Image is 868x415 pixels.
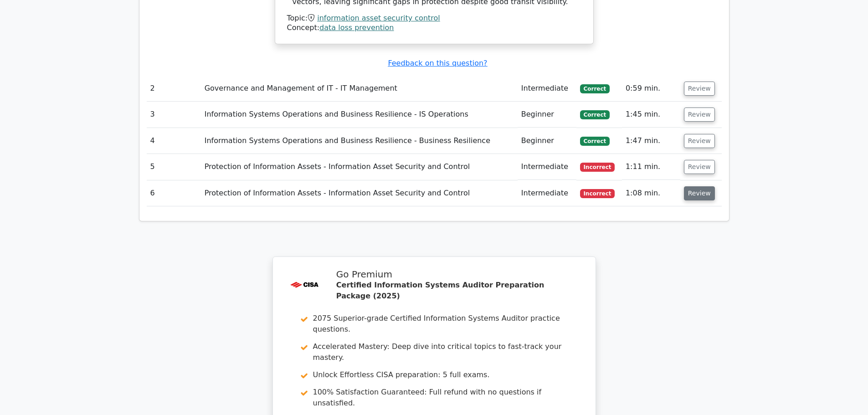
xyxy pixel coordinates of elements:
td: 1:47 min. [622,128,680,154]
span: Correct [580,110,610,119]
td: Governance and Management of IT - IT Management [201,76,518,102]
div: Topic: [287,14,581,23]
td: 5 [147,154,201,180]
a: Feedback on this question? [388,59,487,67]
td: Intermediate [518,180,576,206]
button: Review [684,186,715,200]
td: Beginner [518,128,576,154]
div: Concept: [287,23,581,33]
span: Incorrect [580,189,615,198]
td: Protection of Information Assets - Information Asset Security and Control [201,154,518,180]
td: 6 [147,180,201,206]
td: 2 [147,76,201,102]
a: data loss prevention [319,23,394,32]
a: information asset security control [317,14,440,22]
td: 1:11 min. [622,154,680,180]
button: Review [684,108,715,122]
button: Review [684,160,715,174]
td: 1:08 min. [622,180,680,206]
td: Information Systems Operations and Business Resilience - Business Resilience [201,128,518,154]
td: Intermediate [518,76,576,102]
button: Review [684,134,715,148]
td: Protection of Information Assets - Information Asset Security and Control [201,180,518,206]
td: 1:45 min. [622,102,680,128]
td: 3 [147,102,201,128]
span: Correct [580,137,610,146]
span: Incorrect [580,163,615,172]
span: Correct [580,84,610,93]
td: Intermediate [518,154,576,180]
button: Review [684,82,715,96]
td: 0:59 min. [622,76,680,102]
td: 4 [147,128,201,154]
td: Information Systems Operations and Business Resilience - IS Operations [201,102,518,128]
td: Beginner [518,102,576,128]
